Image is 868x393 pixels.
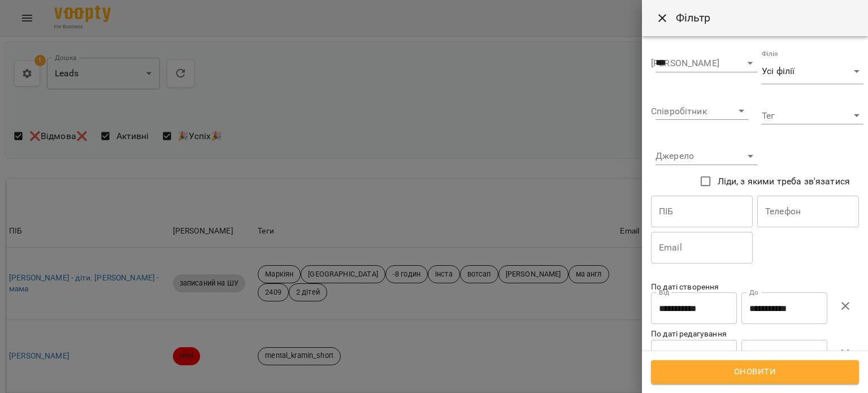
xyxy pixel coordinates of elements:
p: По даті створення [651,282,859,293]
h6: Фільтр [676,9,854,27]
p: По даті редагування [651,329,859,340]
label: Філія [762,51,778,58]
div: Усі філії [762,59,863,84]
span: Усі філії [762,64,850,78]
button: Оновити [651,360,859,384]
label: Співробітник [651,107,707,116]
span: Оновити [663,365,847,379]
span: Ліди, з якими треба зв'язатися [718,175,850,188]
button: Close [649,5,676,32]
label: [PERSON_NAME] [651,59,719,68]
